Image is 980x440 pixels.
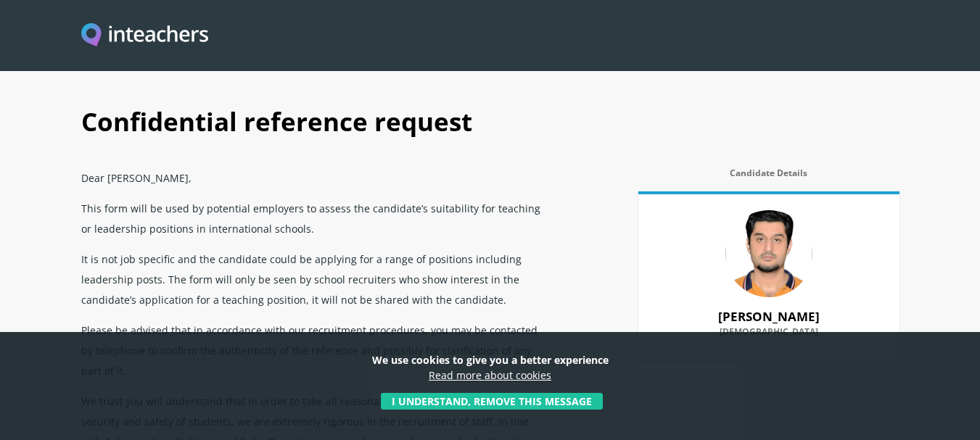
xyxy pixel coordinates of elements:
button: I understand, remove this message [381,393,603,410]
p: This form will be used by potential employers to assess the candidate’s suitability for teaching ... [81,193,551,244]
label: Candidate Details [638,168,899,187]
p: It is not job specific and the candidate could be applying for a range of positions including lea... [81,244,551,315]
img: Inteachers [81,23,209,49]
label: [DEMOGRAPHIC_DATA] [656,327,882,346]
p: Please be advised that in accordance with our recruitment procedures, you may be contacted by tel... [81,315,551,386]
img: 79783 [725,210,812,297]
p: Dear [PERSON_NAME], [81,162,551,193]
a: Read more about cookies [429,368,551,382]
h1: Confidential reference request [81,91,899,162]
a: Visit this site's homepage [81,23,209,49]
strong: [PERSON_NAME] [718,308,820,325]
strong: We use cookies to give you a better experience [372,353,609,367]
